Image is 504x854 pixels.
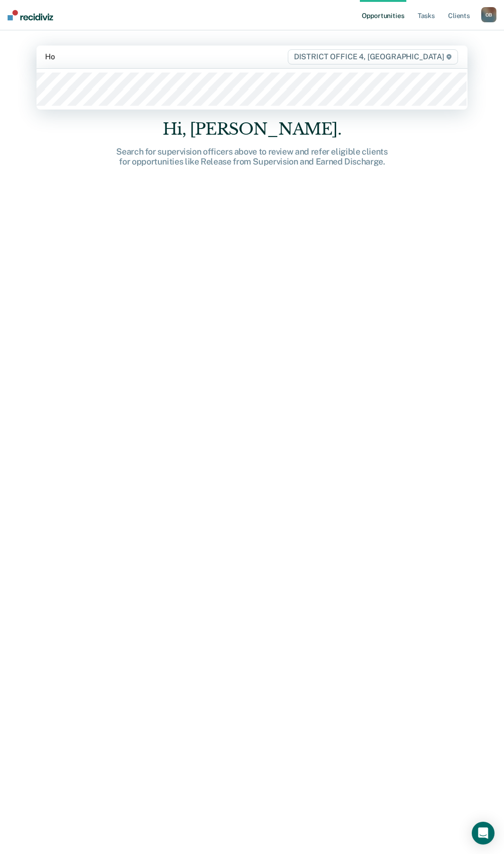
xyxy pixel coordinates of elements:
button: OB [481,7,496,22]
span: DISTRICT OFFICE 4, [GEOGRAPHIC_DATA] [288,49,458,64]
div: O B [481,7,496,22]
img: Recidiviz [8,10,53,20]
div: Search for supervision officers above to review and refer eligible clients for opportunities like... [101,147,404,167]
div: Open Intercom Messenger [472,822,495,845]
div: Hi, [PERSON_NAME]. [101,119,404,139]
